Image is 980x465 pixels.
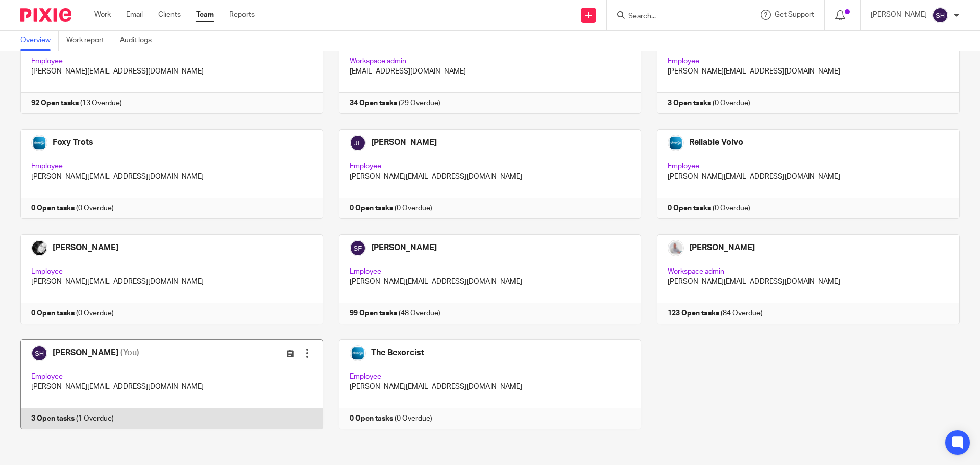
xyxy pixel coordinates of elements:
a: Clients [158,10,181,20]
p: [PERSON_NAME] [871,10,927,20]
a: Work [94,10,111,20]
a: Email [126,10,143,20]
a: Audit logs [120,31,159,51]
a: Reports [229,10,255,20]
a: Overview [20,31,59,51]
img: Pixie [20,8,71,22]
a: Team [196,10,214,20]
input: Search [627,12,719,21]
img: svg%3E [932,7,948,23]
a: Work report [66,31,112,51]
span: Get Support [775,11,814,18]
